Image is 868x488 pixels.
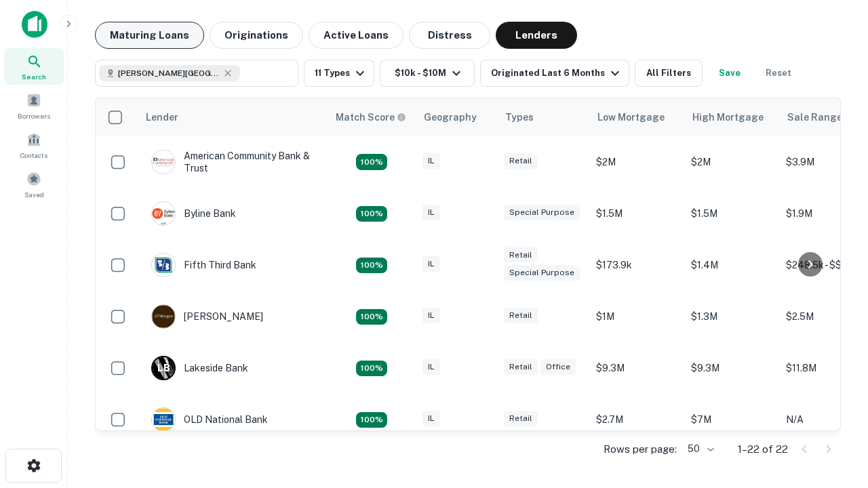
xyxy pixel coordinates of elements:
[151,201,236,226] div: Byline Bank
[800,336,868,401] iframe: Chat Widget
[604,441,677,457] p: Rows per page:
[380,60,475,87] button: $10k - $10M
[336,110,403,125] h6: Match Score
[151,407,268,432] div: OLD National Bank
[589,342,684,394] td: $9.3M
[24,189,44,200] span: Saved
[328,98,416,136] th: Capitalize uses an advanced AI algorithm to match your search with the best lender. The match sco...
[422,308,440,323] div: IL
[210,22,303,49] button: Originations
[336,110,406,125] div: Capitalize uses an advanced AI algorithm to match your search with the best lender. The match sco...
[589,291,684,342] td: $1M
[356,154,387,170] div: Matching Properties: 2, hasApolloMatch: undefined
[422,359,440,375] div: IL
[151,304,263,329] div: [PERSON_NAME]
[504,308,538,323] div: Retail
[4,127,64,163] a: Contacts
[422,256,440,272] div: IL
[589,136,684,188] td: $2M
[157,361,170,375] p: L B
[152,305,175,328] img: picture
[684,188,779,239] td: $1.5M
[4,166,64,203] a: Saved
[18,110,50,121] span: Borrowers
[422,411,440,426] div: IL
[22,11,47,38] img: capitalize-icon.png
[491,65,623,81] div: Originated Last 6 Months
[304,60,374,87] button: 11 Types
[356,258,387,274] div: Matching Properties: 2, hasApolloMatch: undefined
[151,253,256,277] div: Fifth Third Bank
[504,247,538,263] div: Retail
[505,109,534,125] div: Types
[684,291,779,342] td: $1.3M
[409,22,490,49] button: Distress
[504,359,538,375] div: Retail
[738,441,788,457] p: 1–22 of 22
[589,188,684,239] td: $1.5M
[504,265,580,281] div: Special Purpose
[708,60,751,87] button: Save your search to get updates of matches that match your search criteria.
[504,153,538,169] div: Retail
[684,136,779,188] td: $2M
[356,206,387,222] div: Matching Properties: 2, hasApolloMatch: undefined
[146,109,178,125] div: Lender
[152,408,175,431] img: picture
[684,239,779,291] td: $1.4M
[597,109,665,125] div: Low Mortgage
[152,202,175,225] img: picture
[151,150,314,174] div: American Community Bank & Trust
[757,60,800,87] button: Reset
[4,48,64,85] a: Search
[692,109,764,125] div: High Mortgage
[589,394,684,445] td: $2.7M
[787,109,842,125] div: Sale Range
[152,253,175,277] img: picture
[422,153,440,169] div: IL
[95,22,204,49] button: Maturing Loans
[422,205,440,220] div: IL
[356,412,387,428] div: Matching Properties: 2, hasApolloMatch: undefined
[118,67,220,79] span: [PERSON_NAME][GEOGRAPHIC_DATA], [GEOGRAPHIC_DATA]
[504,411,538,426] div: Retail
[684,394,779,445] td: $7M
[496,22,577,49] button: Lenders
[309,22,403,49] button: Active Loans
[480,60,629,87] button: Originated Last 6 Months
[684,342,779,394] td: $9.3M
[151,356,248,380] div: Lakeside Bank
[4,87,64,124] a: Borrowers
[138,98,328,136] th: Lender
[20,150,47,161] span: Contacts
[682,439,716,459] div: 50
[152,150,175,174] img: picture
[22,71,46,82] span: Search
[356,309,387,325] div: Matching Properties: 2, hasApolloMatch: undefined
[416,98,497,136] th: Geography
[635,60,703,87] button: All Filters
[497,98,589,136] th: Types
[684,98,779,136] th: High Mortgage
[504,205,580,220] div: Special Purpose
[424,109,477,125] div: Geography
[589,239,684,291] td: $173.9k
[356,361,387,377] div: Matching Properties: 3, hasApolloMatch: undefined
[589,98,684,136] th: Low Mortgage
[540,359,576,375] div: Office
